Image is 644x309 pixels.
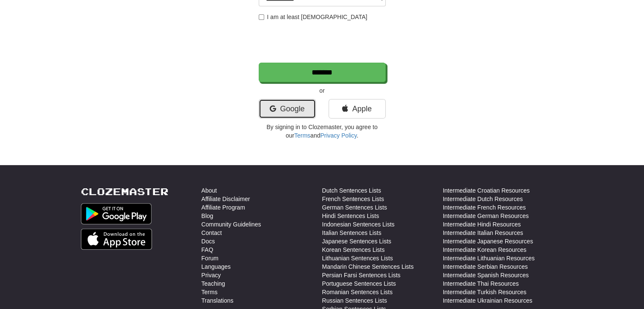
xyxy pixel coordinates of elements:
label: I am at least [DEMOGRAPHIC_DATA] [259,13,368,21]
a: German Sentences Lists [322,203,387,212]
a: Lithuanian Sentences Lists [322,254,393,262]
a: Privacy [202,271,221,279]
a: Indonesian Sentences Lists [322,220,395,229]
a: Terms [202,288,218,296]
a: Persian Farsi Sentences Lists [322,271,401,279]
a: French Sentences Lists [322,195,384,203]
a: Teaching [202,279,225,288]
a: FAQ [202,246,213,254]
a: Intermediate German Resources [443,212,529,220]
a: Contact [202,229,222,237]
a: Portuguese Sentences Lists [322,279,396,288]
a: Languages [202,262,231,271]
a: Apple [329,99,386,119]
a: Intermediate French Resources [443,203,526,212]
a: Intermediate Korean Resources [443,246,527,254]
a: Terms [294,132,310,139]
a: Google [259,99,316,119]
a: Intermediate Croatian Resources [443,186,530,195]
a: Forum [202,254,218,262]
a: Docs [202,237,215,246]
a: Dutch Sentences Lists [322,186,381,195]
img: Get it on App Store [81,229,152,250]
a: About [202,186,217,195]
a: Intermediate Thai Resources [443,279,519,288]
a: Mandarin Chinese Sentences Lists [322,262,414,271]
p: By signing in to Clozemaster, you agree to our and . [259,123,386,140]
a: Intermediate Lithuanian Resources [443,254,535,262]
a: Blog [202,212,213,220]
a: Russian Sentences Lists [322,296,387,305]
a: Italian Sentences Lists [322,229,381,237]
p: or [259,86,386,95]
a: Clozemaster [81,186,169,197]
iframe: reCAPTCHA [259,25,387,58]
a: Affiliate Program [202,203,245,212]
a: Intermediate Ukrainian Resources [443,296,533,305]
input: I am at least [DEMOGRAPHIC_DATA] [259,14,264,20]
a: Hindi Sentences Lists [322,212,379,220]
a: Community Guidelines [202,220,261,229]
a: Intermediate Hindi Resources [443,220,521,229]
a: Affiliate Disclaimer [202,195,250,203]
a: Intermediate Dutch Resources [443,195,523,203]
a: Intermediate Spanish Resources [443,271,529,279]
a: Japanese Sentences Lists [322,237,391,246]
a: Privacy Policy [320,132,357,139]
a: Romanian Sentences Lists [322,288,393,296]
a: Intermediate Italian Resources [443,229,523,237]
a: Intermediate Serbian Resources [443,262,528,271]
a: Korean Sentences Lists [322,246,385,254]
img: Get it on Google Play [81,203,152,224]
a: Intermediate Turkish Resources [443,288,527,296]
a: Translations [202,296,234,305]
a: Intermediate Japanese Resources [443,237,533,246]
